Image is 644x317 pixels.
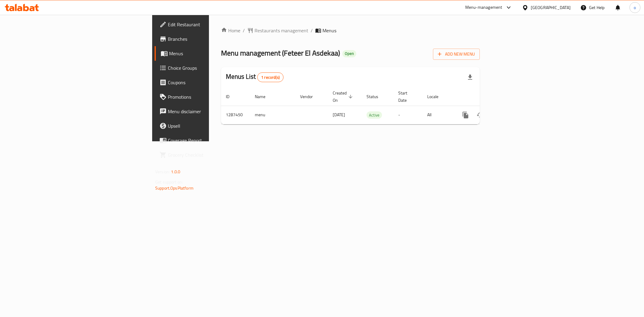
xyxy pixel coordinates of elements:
span: ID [226,93,237,100]
span: Menu management ( Feteer El Asdekaa ) [221,46,340,60]
div: Active [367,111,382,119]
a: Branches [155,32,260,46]
a: Support.OpsPlatform [155,184,194,192]
span: o [634,4,636,11]
h2: Menus List [226,72,284,82]
td: All [422,106,453,124]
li: / [311,27,313,34]
div: Menu-management [465,4,502,11]
a: Upsell [155,119,260,133]
th: Actions [453,88,521,106]
span: Edit Restaurant [168,21,255,28]
span: Version: [155,168,170,176]
a: Grocery Checklist [155,148,260,162]
a: Coverage Report [155,133,260,148]
span: Name [255,93,273,100]
a: Choice Groups [155,61,260,75]
span: 1 record(s) [258,75,283,80]
span: Restaurants management [255,27,308,34]
span: Locale [427,93,446,100]
span: 1.0.0 [171,168,180,176]
span: Open [342,51,356,56]
div: Export file [463,70,477,85]
span: Start Date [398,89,415,104]
span: Upsell [168,122,255,130]
button: Change Status [473,108,487,122]
span: Branches [168,35,255,43]
span: Coupons [168,79,255,86]
table: enhanced table [221,88,521,124]
span: Grocery Checklist [168,151,255,158]
a: Menus [155,46,260,61]
td: menu [250,106,295,124]
span: Vendor [300,93,321,100]
span: Created On [333,89,354,104]
span: Add New Menu [438,50,475,58]
span: Menus [322,27,336,34]
span: [DATE] [333,111,345,119]
a: Promotions [155,90,260,104]
a: Menu disclaimer [155,104,260,119]
div: Open [342,50,356,57]
span: Get support on: [155,178,183,186]
button: Add New Menu [433,49,480,60]
span: Choice Groups [168,64,255,72]
span: Active [367,112,382,119]
span: Promotions [168,93,255,101]
span: Status [367,93,386,100]
button: more [458,108,473,122]
span: Coverage Report [168,137,255,144]
span: Menus [169,50,255,57]
nav: breadcrumb [221,27,480,34]
a: Restaurants management [247,27,308,34]
div: Total records count [257,72,284,82]
a: Edit Restaurant [155,17,260,32]
a: Coupons [155,75,260,90]
div: [GEOGRAPHIC_DATA] [531,4,571,11]
td: - [393,106,422,124]
span: Menu disclaimer [168,108,255,115]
